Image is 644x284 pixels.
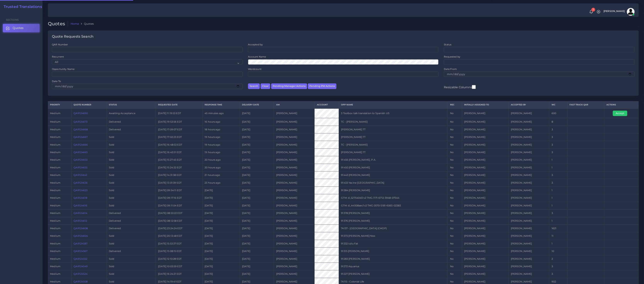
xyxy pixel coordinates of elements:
th: Priority [48,101,71,109]
td: 1 [549,240,567,247]
td: [PERSON_NAME] [462,194,508,202]
td: Sold [107,202,156,209]
span: Quotes [13,26,24,30]
td: 2 [549,255,567,263]
td: 3 [549,209,567,217]
td: [PERSON_NAME] [462,187,508,194]
td: [DATE] [202,209,240,217]
label: Date To [52,80,61,83]
td: 23 hours ago [202,179,240,187]
a: QAR124623 [74,189,87,192]
td: [DATE] 08:53:22 EDT [156,209,202,217]
td: [DATE] [202,202,240,209]
td: [PERSON_NAME] [462,255,508,263]
td: [DATE] [240,240,274,247]
td: [DATE] [240,202,274,209]
th: Status [107,101,156,109]
a: QAR124641 [74,174,87,176]
td: Delivered [107,248,156,255]
td: [PERSON_NAME] [274,141,315,148]
td: [DATE] 15:24:32 EDT [156,164,202,171]
a: Quotes [3,24,40,32]
td: [PERSON_NAME] [274,118,315,126]
button: Clear [261,83,270,89]
td: [PERSON_NAME] [462,202,508,209]
a: QAR124567 [74,250,87,253]
td: [DATE] 09:17:16 EDT [156,194,202,202]
td: Delivered [107,225,156,232]
td: [PERSON_NAME] [509,118,549,126]
td: Sold [107,133,156,141]
th: REC [448,101,462,109]
td: 1 [549,156,567,164]
td: No [448,118,462,126]
td: [DATE] [202,187,240,194]
td: 91443 [PERSON_NAME] [339,171,448,179]
td: [DATE] 23:24:24 EDT [156,225,202,232]
a: QAR124616 [74,204,87,207]
td: [DATE] [240,118,274,126]
td: [DATE] [240,248,274,255]
td: 91450 [PERSON_NAME] [339,164,448,171]
td: [DATE] [240,179,274,187]
td: 21 hours ago [202,171,240,179]
td: Sold [107,255,156,263]
span: medium [50,204,60,207]
th: Initially Assigned to [462,101,508,109]
th: Response Time [202,101,240,109]
td: Sold [107,179,156,187]
td: 1 [549,194,567,202]
td: [PERSON_NAME] [274,194,315,202]
td: [PERSON_NAME] [509,148,549,156]
td: [DATE] [240,164,274,171]
td: [PERSON_NAME] [462,109,508,118]
td: [PERSON_NAME] [509,202,549,209]
td: No [448,255,462,263]
td: 19 hours ago [202,141,240,148]
td: 91384 [PERSON_NAME] [339,187,448,194]
td: [DATE] [202,232,240,240]
td: Delivered [107,118,156,126]
td: 1 [549,187,567,194]
td: [PERSON_NAME] [509,133,549,141]
td: [DATE] 08:12:58 EDT [156,217,202,225]
td: [PERSON_NAME] [462,225,508,232]
td: Delivered [107,217,156,225]
span: medium [50,189,60,192]
td: [PERSON_NAME] [274,263,315,270]
td: [PERSON_NAME] [509,179,549,187]
td: No [448,133,462,141]
td: 45 minutes ago [202,109,240,118]
th: Account [315,101,339,109]
a: Accept [613,112,630,114]
td: [PERSON_NAME] [462,156,508,164]
td: No [448,194,462,202]
span: [PERSON_NAME] [603,10,625,13]
span: medium [50,166,60,169]
td: 19 hours ago [202,133,240,141]
a: QAR124653 [74,158,87,161]
td: [DATE] [202,240,240,247]
label: Account Name [248,55,266,58]
a: 1 [588,10,595,14]
a: QAR124668 [74,128,88,131]
td: [PERSON_NAME] [274,164,315,171]
td: Sold [107,171,156,179]
td: 91378 [PERSON_NAME] [339,209,448,217]
td: [DATE] 16:48:53 EDT [156,141,202,148]
td: [PERSON_NAME] [274,209,315,217]
a: QAR124604 [74,234,88,237]
td: [PERSON_NAME] [509,141,549,148]
a: [PERSON_NAME]avatar [602,8,636,16]
td: No [448,225,462,232]
a: QAR124608 [74,227,88,230]
td: No [448,248,462,255]
td: [DATE] [240,194,274,202]
td: 74137 - [GEOGRAPHIC_DATA] (CHOP) [339,225,448,232]
a: QAR124524 [74,272,87,275]
td: [PERSON_NAME] [274,187,315,194]
td: 11 [549,232,567,240]
td: No [448,202,462,209]
td: Sold [107,194,156,202]
td: Delivered [107,126,156,133]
